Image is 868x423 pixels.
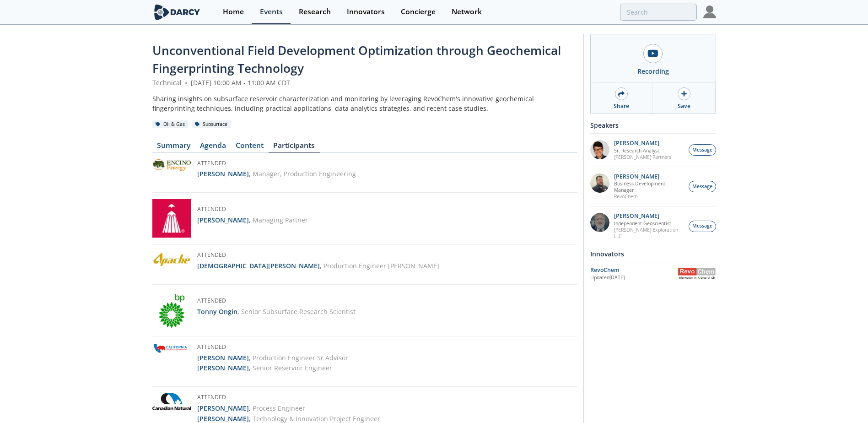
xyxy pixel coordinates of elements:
[692,222,712,230] span: Message
[703,5,716,18] img: Profile
[692,183,712,190] span: Message
[183,78,189,87] span: •
[237,307,239,316] span: ,
[320,261,322,270] span: ,
[590,274,678,282] div: Updated [DATE]
[152,94,577,113] div: Sharing insights on subsurface reservoir characterization and monitoring by leveraging RevoChem's...
[614,193,684,200] p: RevoChem
[253,363,332,372] span: Senior Reservoir Engineer
[299,8,331,16] div: Research
[253,353,348,362] span: Production Engineer Sr Advisor
[152,343,191,354] img: California Resources Corporation
[614,180,684,193] p: Business Development Manager
[152,4,202,20] img: logo-wide.svg
[253,414,380,423] span: Technology & Innovation Project Engineer
[614,147,671,154] p: Sr. Research Analyst
[152,291,191,330] img: BP
[591,34,716,82] a: Recording
[197,169,249,178] strong: [PERSON_NAME]
[452,8,482,16] div: Network
[197,261,320,270] strong: [DEMOGRAPHIC_DATA][PERSON_NAME]
[614,220,684,227] p: Independent Geoscientist
[195,142,231,153] a: Agenda
[620,4,697,21] input: Advanced Search
[192,120,231,129] div: Subsurface
[197,393,380,403] h5: Attended
[678,268,716,279] img: RevoChem
[197,251,439,261] h5: Attended
[152,251,191,267] img: Apache Corporation
[614,102,629,110] div: Share
[689,181,716,192] button: Message
[614,213,684,219] p: [PERSON_NAME]
[590,246,716,262] div: Innovators
[590,266,716,282] a: RevoChem Updated[DATE] RevoChem
[692,146,712,154] span: Message
[152,159,191,171] img: Encino Energy
[590,140,609,159] img: pfbUXw5ZTiaeWmDt62ge
[590,213,609,232] img: 790b61d6-77b3-4134-8222-5cb555840c93
[197,297,356,307] h5: Attended
[347,8,385,16] div: Innovators
[689,144,716,156] button: Message
[249,414,251,423] span: ,
[401,8,436,16] div: Concierge
[249,169,251,178] span: ,
[253,404,305,412] span: Process Engineer
[614,154,671,160] p: [PERSON_NAME] Partners
[260,8,283,16] div: Events
[197,414,249,423] strong: [PERSON_NAME]
[614,174,684,180] p: [PERSON_NAME]
[152,199,191,238] img: Altira Group LLC
[197,307,237,316] strong: Tonny Ongin
[152,78,577,87] div: Technical [DATE] 10:00 AM - 11:00 AM CDT
[637,66,669,76] div: Recording
[249,353,251,362] span: ,
[197,363,249,372] strong: [PERSON_NAME]
[197,404,249,412] strong: [PERSON_NAME]
[590,174,609,193] img: 2k2ez1SvSiOh3gKHmcgF
[197,216,249,224] strong: [PERSON_NAME]
[197,343,348,353] h5: Attended
[323,261,439,270] span: Production Engineer [PERSON_NAME]
[614,227,684,239] p: [PERSON_NAME] Exploration LLC
[197,205,308,215] h5: Attended
[197,353,249,362] strong: [PERSON_NAME]
[152,120,189,129] div: Oil & Gas
[241,307,356,316] span: Senior Subsurface Research Scientist
[152,393,191,410] img: Canadian Natural Resources Limited
[614,140,671,146] p: [PERSON_NAME]
[223,8,244,16] div: Home
[249,363,251,372] span: ,
[197,159,356,169] h5: Attended
[689,221,716,232] button: Message
[249,404,251,412] span: ,
[253,216,308,224] span: Managing Partner
[249,216,251,224] span: ,
[590,117,716,133] div: Speakers
[231,142,269,153] a: Content
[590,266,678,274] div: RevoChem
[152,42,561,76] span: Unconventional Field Development Optimization through Geochemical Fingerprinting Technology
[253,169,356,178] span: Manager, Production Engineering
[152,142,195,153] a: Summary
[269,142,320,153] a: Participants
[830,386,859,414] iframe: chat widget
[678,102,690,110] div: Save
